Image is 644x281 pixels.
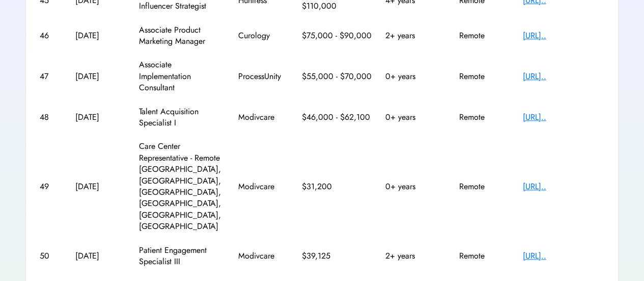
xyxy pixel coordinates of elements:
[301,112,373,123] div: $46,000 - $62,100
[139,24,226,47] div: Associate Product Marketing Manager
[385,250,446,262] div: 2+ years
[139,106,226,129] div: Talent Acquisition Specialist I
[459,181,510,192] div: Remote
[385,30,446,41] div: 2+ years
[301,71,373,82] div: $55,000 - $70,000
[301,181,373,192] div: $31,200
[40,30,63,41] div: 46
[40,112,63,123] div: 48
[40,250,63,262] div: 50
[75,71,126,82] div: [DATE]
[385,71,446,82] div: 0+ years
[139,141,226,232] div: Care Center Representative - Remote [GEOGRAPHIC_DATA], [GEOGRAPHIC_DATA], [GEOGRAPHIC_DATA], [GEO...
[238,250,289,262] div: Modivcare
[139,59,226,93] div: Associate Implementation Consultant
[301,250,373,262] div: $39,125
[75,181,126,192] div: [DATE]
[75,30,126,41] div: [DATE]
[139,245,226,268] div: Patient Engagement Specialist III
[523,30,604,41] div: [URL]..
[385,181,446,192] div: 0+ years
[459,30,510,41] div: Remote
[238,181,289,192] div: Modivcare
[523,71,604,82] div: [URL]..
[459,112,510,123] div: Remote
[459,250,510,262] div: Remote
[459,71,510,82] div: Remote
[75,112,126,123] div: [DATE]
[523,181,604,192] div: [URL]..
[40,181,63,192] div: 49
[40,71,63,82] div: 47
[523,112,604,123] div: [URL]..
[385,112,446,123] div: 0+ years
[75,250,126,262] div: [DATE]
[301,30,373,41] div: $75,000 - $90,000
[238,71,289,82] div: ProcessUnity
[238,30,289,41] div: Curology
[238,112,289,123] div: Modivcare
[523,250,604,262] div: [URL]..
